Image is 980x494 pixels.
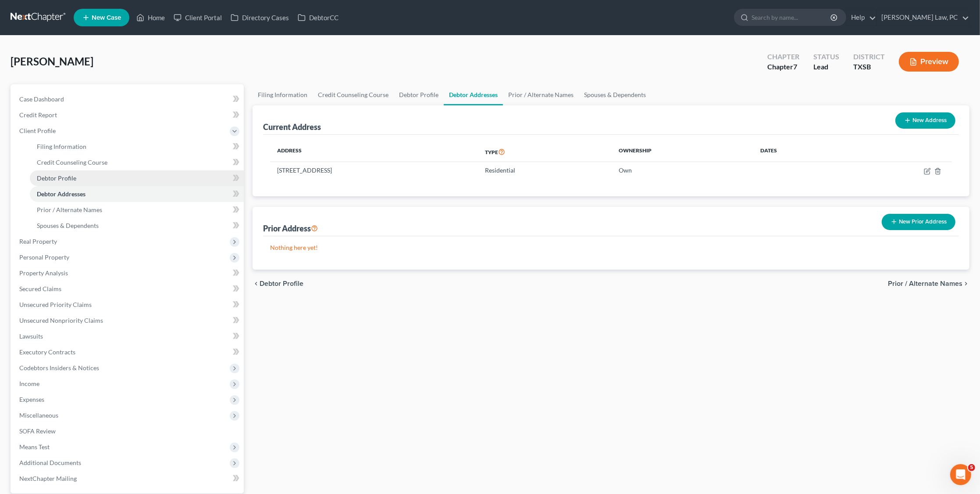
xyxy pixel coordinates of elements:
span: Prior / Alternate Names [888,280,962,287]
a: SOFA Review [12,423,244,439]
a: Executory Contracts [12,344,244,360]
a: Property Analysis [12,265,244,281]
button: chevron_left Debtor Profile [253,280,303,287]
span: Income [19,380,39,387]
a: Client Portal [169,10,226,25]
button: Preview [899,52,959,72]
span: Debtor Profile [37,174,76,182]
span: 7 [793,62,797,71]
span: 5 [968,464,975,471]
i: chevron_left [253,280,260,287]
span: Prior / Alternate Names [37,206,102,213]
span: Filing Information [37,143,86,150]
a: Debtor Profile [30,170,244,186]
a: Filing Information [253,84,313,105]
a: [PERSON_NAME] Law, PC [877,10,969,25]
span: Case Dashboard [19,95,64,103]
a: Help [847,10,876,25]
span: Debtor Profile [260,280,303,287]
div: Current Address [263,122,321,132]
div: District [853,52,885,62]
span: Credit Report [19,111,57,119]
button: New Address [895,112,955,129]
a: Credit Report [12,107,244,123]
span: Executory Contracts [19,348,75,356]
a: DebtorCC [293,10,343,25]
a: Credit Counseling Course [313,84,394,105]
a: Debtor Addresses [30,186,244,202]
div: Lead [813,62,839,72]
span: Secured Claims [19,285,61,292]
td: [STREET_ADDRESS] [270,162,478,179]
a: Spouses & Dependents [579,84,651,105]
span: Real Property [19,238,57,245]
span: Spouses & Dependents [37,222,99,229]
a: Spouses & Dependents [30,218,244,234]
a: Unsecured Priority Claims [12,297,244,313]
a: Lawsuits [12,328,244,344]
th: Ownership [612,142,753,162]
th: Dates [753,142,846,162]
span: Additional Documents [19,459,81,466]
input: Search by name... [752,9,832,25]
div: Chapter [767,62,799,72]
p: Nothing here yet! [270,243,952,252]
span: Codebtors Insiders & Notices [19,364,99,371]
div: Chapter [767,52,799,62]
a: Home [132,10,169,25]
th: Type [478,142,612,162]
a: Filing Information [30,139,244,155]
a: Debtor Addresses [444,84,503,105]
span: Unsecured Priority Claims [19,301,92,308]
a: NextChapter Mailing [12,471,244,487]
button: New Prior Address [882,214,955,230]
span: [PERSON_NAME] [11,55,93,68]
span: Client Profile [19,127,56,134]
div: Status [813,52,839,62]
span: SOFA Review [19,427,56,435]
span: Unsecured Nonpriority Claims [19,317,103,324]
div: TXSB [853,62,885,72]
span: Credit Counseling Course [37,159,107,166]
span: New Case [92,14,121,21]
span: Miscellaneous [19,411,58,419]
i: chevron_right [962,280,969,287]
span: NextChapter Mailing [19,475,77,482]
a: Prior / Alternate Names [503,84,579,105]
a: Unsecured Nonpriority Claims [12,313,244,328]
a: Credit Counseling Course [30,155,244,170]
button: Prior / Alternate Names chevron_right [888,280,969,287]
iframe: Intercom live chat [950,464,971,485]
div: Prior Address [263,223,318,234]
span: Expenses [19,396,44,403]
td: Own [612,162,753,179]
a: Case Dashboard [12,91,244,107]
span: Debtor Addresses [37,190,86,198]
a: Directory Cases [226,10,293,25]
a: Prior / Alternate Names [30,202,244,218]
span: Personal Property [19,253,69,261]
span: Property Analysis [19,269,68,277]
span: Lawsuits [19,332,43,340]
a: Secured Claims [12,281,244,297]
span: Means Test [19,443,50,451]
th: Address [270,142,478,162]
a: Debtor Profile [394,84,444,105]
td: Residential [478,162,612,179]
